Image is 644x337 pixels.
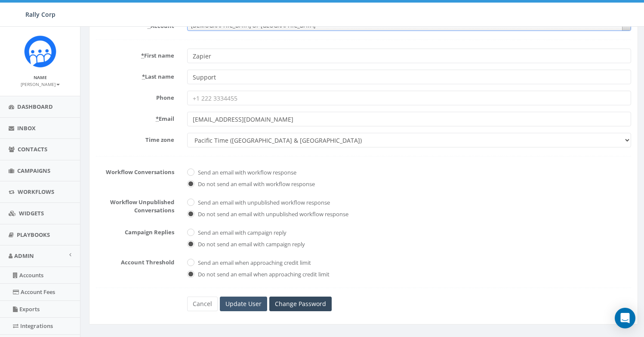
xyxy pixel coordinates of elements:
[17,124,36,132] span: Inbox
[89,49,181,60] label: First name
[21,80,60,88] a: [PERSON_NAME]
[187,91,631,105] input: +1 222 3334455
[615,308,635,328] div: Open Intercom Messenger
[17,103,53,110] span: Dashboard
[187,297,218,311] a: Cancel
[187,19,631,31] span: CHABAD OF POLAND
[18,145,47,153] span: Contacts
[34,74,47,80] small: Name
[89,70,181,81] label: Last name
[196,229,287,237] label: Send an email with campaign reply
[89,112,181,123] label: Email
[14,252,34,260] span: Admin
[18,188,54,196] span: Workflows
[17,231,50,239] span: Playbooks
[220,297,267,311] input: Update User
[89,195,181,214] label: Workflow Unpublished Conversations
[196,270,330,279] label: Do not send an email when approaching credit limit
[142,73,145,80] abbr: required
[19,209,44,217] span: Widgets
[25,10,55,18] span: Rally Corp
[21,81,60,87] small: [PERSON_NAME]
[89,91,181,102] label: Phone
[196,168,296,177] label: Send an email with workflow response
[141,52,144,59] abbr: required
[196,240,305,249] label: Do not send an email with campaign reply
[89,255,181,267] label: Account Threshold
[24,35,56,67] img: Icon_1.png
[89,225,181,236] label: Campaign Replies
[156,115,159,123] abbr: required
[196,259,311,267] label: Send an email when approaching credit limit
[89,133,181,144] label: Time zone
[17,167,50,175] span: Campaigns
[89,165,181,176] label: Workflow Conversations
[196,180,315,189] label: Do not send an email with workflow response
[196,210,348,219] label: Do not send an email with unpublished workflow response
[269,297,332,311] a: Change Password
[196,199,330,207] label: Send an email with unpublished workflow response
